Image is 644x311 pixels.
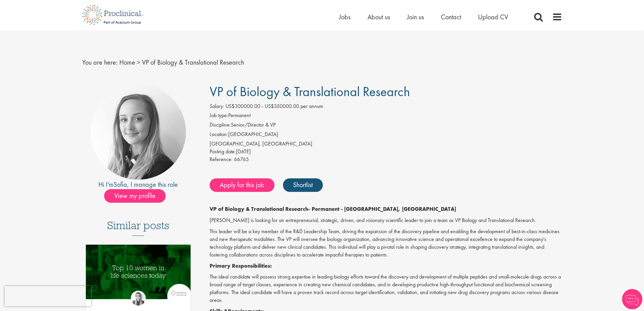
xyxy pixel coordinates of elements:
[82,58,118,67] span: You are here:
[131,291,146,306] img: Hannah Burke
[104,191,172,199] a: View my profile
[210,273,562,304] p: The ideal candidate will possess strong expertise in leading biology efforts toward the discovery...
[210,121,231,129] label: Discipline:
[234,156,249,163] span: 66765
[210,131,228,138] label: Location:
[210,103,224,110] label: Salary:
[210,112,228,119] label: Job type:
[210,140,562,148] div: [GEOGRAPHIC_DATA], [GEOGRAPHIC_DATA]
[210,83,410,100] span: VP of Biology & Translational Research
[210,178,275,192] a: Apply for this job
[441,13,461,21] a: Contact
[367,13,390,21] a: About us
[210,148,236,155] span: Posting date:
[210,148,562,156] div: [DATE]
[107,220,169,236] h3: Similar posts
[210,228,562,259] p: This leader will be a key member of the R&D Leadership Team, driving the expansion of the discove...
[283,178,323,192] a: Shortlist
[114,180,127,189] a: Sofia
[82,180,195,190] div: Hi I'm , I manage this role
[119,58,135,67] a: breadcrumb link
[225,103,323,110] span: US$300000.00 - US$350000.00 per annum
[210,262,272,269] strong: Primary Responsibilities:
[210,131,562,140] li: [GEOGRAPHIC_DATA]
[622,289,642,309] img: Chatbot
[210,121,562,131] li: Senior/Director & VP
[210,205,308,213] strong: VP of Biology & Translational Research
[142,58,244,67] span: VP of Biology & Translational Research
[478,13,508,21] a: Upload CV
[86,245,191,305] a: Link to a post
[210,112,562,121] li: Permanent
[104,189,166,203] span: View my profile
[86,245,191,299] img: Top 10 women in life sciences today
[210,156,233,163] label: Reference:
[91,84,186,180] img: imeage of recruiter Sofia Amark
[210,217,562,224] p: [PERSON_NAME] is looking for an entrepreneurial, strategic, driven, and visionary scientific lead...
[407,13,424,21] a: Join us
[137,58,140,67] span: >
[339,13,351,21] a: Jobs
[308,205,456,213] strong: - Permanent - [GEOGRAPHIC_DATA], [GEOGRAPHIC_DATA]
[5,286,91,306] iframe: reCAPTCHA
